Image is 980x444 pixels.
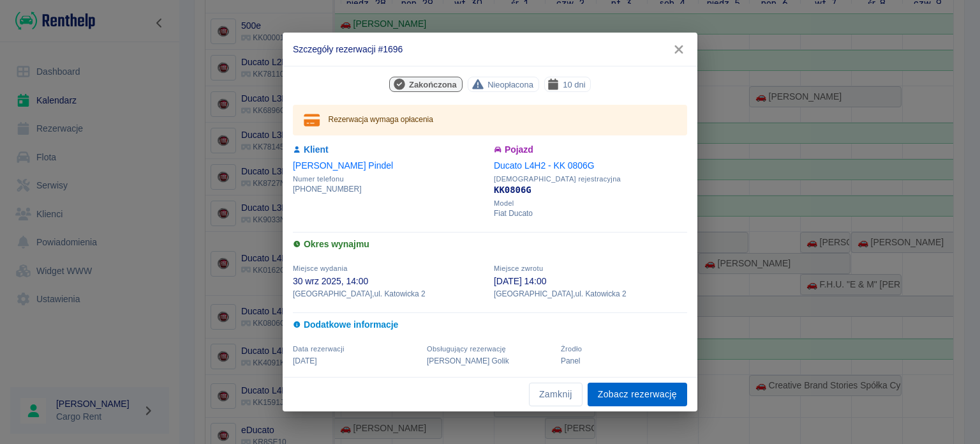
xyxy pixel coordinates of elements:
[482,78,538,91] span: Nieopłacona
[494,208,687,219] p: Fiat Ducato
[404,78,462,91] span: Zakończona
[293,275,486,288] p: 30 wrz 2025, 14:00
[494,264,543,272] span: Miejsce zwrotu
[494,183,687,197] p: KK0806G
[293,345,345,353] span: Data rezerwacji
[293,175,486,183] span: Numer telefonu
[293,160,393,171] a: [PERSON_NAME] Pindel
[293,264,348,272] span: Miejsce wydania
[293,288,486,300] p: [GEOGRAPHIC_DATA] , ul. Katowicka 2
[561,355,687,367] p: Panel
[561,345,582,353] span: Żrodło
[494,275,687,288] p: [DATE] 14:00
[494,288,687,300] p: [GEOGRAPHIC_DATA] , ul. Katowicka 2
[427,345,506,353] span: Obsługujący rezerwację
[588,383,687,406] a: Zobacz rezerwację
[494,160,595,171] a: Ducato L4H2 - KK 0806G
[529,383,583,406] button: Zamknij
[427,355,553,367] p: [PERSON_NAME] Golik
[558,78,590,91] span: 10 dni
[293,318,687,332] h6: Dodatkowe informacje
[329,109,433,132] div: Rezerwacja wymaga opłacenia
[494,175,687,183] span: [DEMOGRAPHIC_DATA] rejestracyjna
[494,143,687,157] h6: Pojazd
[494,199,687,208] span: Model
[293,183,486,195] p: [PHONE_NUMBER]
[293,143,486,157] h6: Klient
[293,238,687,251] h6: Okres wynajmu
[293,355,419,367] p: [DATE]
[283,33,697,66] h2: Szczegóły rezerwacji #1696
